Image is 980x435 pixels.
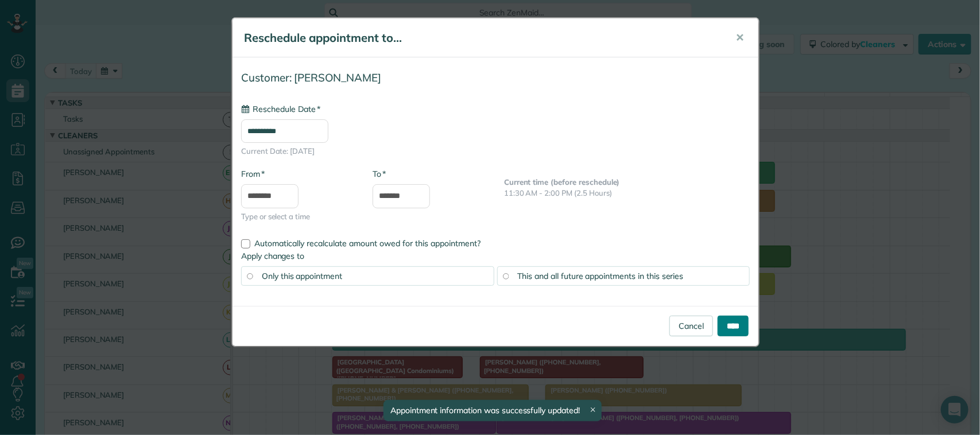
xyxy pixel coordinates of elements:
[241,168,265,180] label: From
[669,316,713,336] a: Cancel
[241,103,320,115] label: Reschedule Date
[241,250,750,262] label: Apply changes to
[241,146,750,157] span: Current Date: [DATE]
[735,31,744,44] span: ✕
[254,238,481,248] span: Automatically recalculate amount owed for this appointment?
[384,400,602,421] div: Appointment information was successfully updated!
[518,271,684,281] span: This and all future appointments in this series
[503,273,509,279] input: This and all future appointments in this series
[241,72,750,84] h4: Customer: [PERSON_NAME]
[244,30,719,46] h5: Reschedule appointment to...
[247,273,253,279] input: Only this appointment
[504,188,750,199] p: 11:30 AM - 2:00 PM (2.5 Hours)
[241,211,355,222] span: Type or select a time
[262,271,342,281] span: Only this appointment
[373,168,386,180] label: To
[504,177,620,187] b: Current time (before reschedule)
